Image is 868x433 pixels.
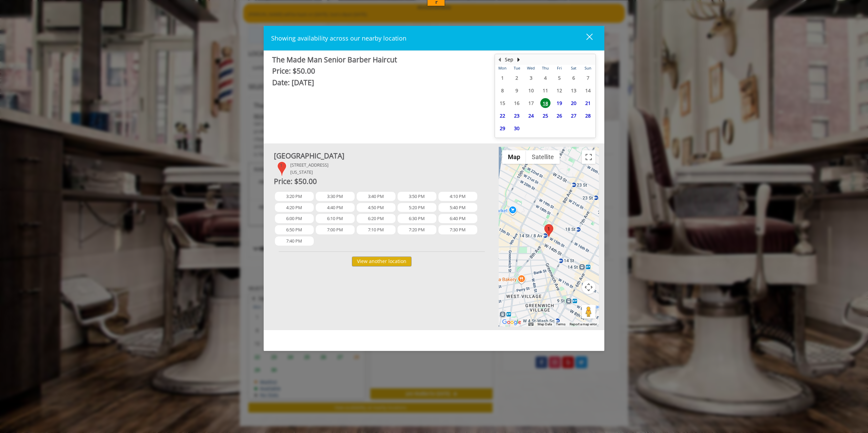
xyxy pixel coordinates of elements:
[582,305,595,319] button: Drag Pegman onto the map to open Street View
[357,192,396,201] span: 3:40 PM
[275,214,314,223] span: 6:00 PM
[277,161,287,176] div: 1
[582,150,595,164] button: Toggle fullscreen view
[512,111,522,121] span: 23
[290,161,328,176] div: [STREET_ADDRESS] [US_STATE]
[554,98,564,108] span: 19
[512,123,522,133] span: 30
[357,225,396,234] span: 7:10 PM
[357,203,396,212] span: 4:50 PM
[500,318,523,327] a: Open this area in Google Maps (opens a new window)
[497,111,508,121] span: 22
[275,225,314,234] span: 6:50 PM
[526,150,560,164] button: Show satellite imagery
[526,111,536,121] span: 24
[316,192,355,201] span: 3:30 PM
[510,122,524,135] td: Select day30
[567,65,581,72] th: Sat
[553,97,567,109] td: Select day19
[272,77,484,89] div: Date: [DATE]
[540,98,551,108] span: 18
[316,214,355,223] span: 6:10 PM
[316,203,355,212] span: 4:40 PM
[272,65,484,77] div: Price: $50.00
[567,109,581,122] td: Select day27
[502,150,526,164] button: Show street map
[497,123,508,133] span: 29
[538,65,553,72] th: Thu
[570,322,597,326] a: Report a map error
[538,322,552,327] button: Map Data
[582,280,595,294] button: Map camera controls
[583,111,593,121] span: 28
[540,111,551,121] span: 25
[581,109,595,122] td: Select day28
[398,203,436,212] span: 5:20 PM
[275,203,314,212] span: 4:20 PM
[17,2,25,11] img: jorschu
[497,56,502,63] button: Previous Month
[569,98,579,108] span: 20
[274,150,490,162] div: [GEOGRAPHIC_DATA]
[398,214,436,223] span: 6:30 PM
[398,225,436,234] span: 7:20 PM
[495,122,510,135] td: Select day29
[500,318,523,327] img: Google
[438,214,477,223] span: 6:40 PM
[538,109,553,122] td: Select day25
[544,224,553,237] div: 1
[398,192,436,201] span: 3:50 PM
[556,322,565,326] a: Terms (opens in new tab)
[510,65,524,72] th: Tue
[553,65,567,72] th: Fri
[528,322,533,327] button: Keyboard shortcuts
[127,7,139,12] a: Clear
[275,192,314,201] span: 3:20 PM
[538,97,553,109] td: Select day18
[275,236,314,246] span: 7:40 PM
[495,65,510,72] th: Mon
[272,54,484,66] div: The Made Man Senior Barber Haircut
[352,257,412,266] button: View another location
[505,56,513,63] button: Sep
[495,109,510,122] td: Select day22
[274,176,490,187] div: Price: $50.00
[578,33,592,43] div: close dialog
[271,34,406,42] span: Showing availability across our nearby location
[554,111,564,121] span: 26
[553,109,567,122] td: Select day26
[316,225,355,234] span: 7:00 PM
[438,225,477,234] span: 7:30 PM
[105,7,116,12] a: View
[583,98,593,108] span: 21
[524,65,538,72] th: Wed
[516,56,521,63] button: Next Month
[116,7,127,12] a: Copy
[438,203,477,212] span: 5:40 PM
[510,109,524,122] td: Select day23
[438,192,477,201] span: 4:10 PM
[567,97,581,109] td: Select day20
[524,109,538,122] td: Select day24
[357,214,396,223] span: 6:20 PM
[581,97,595,109] td: Select day21
[574,31,597,45] button: close dialog
[581,65,595,72] th: Sun
[569,111,579,121] span: 27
